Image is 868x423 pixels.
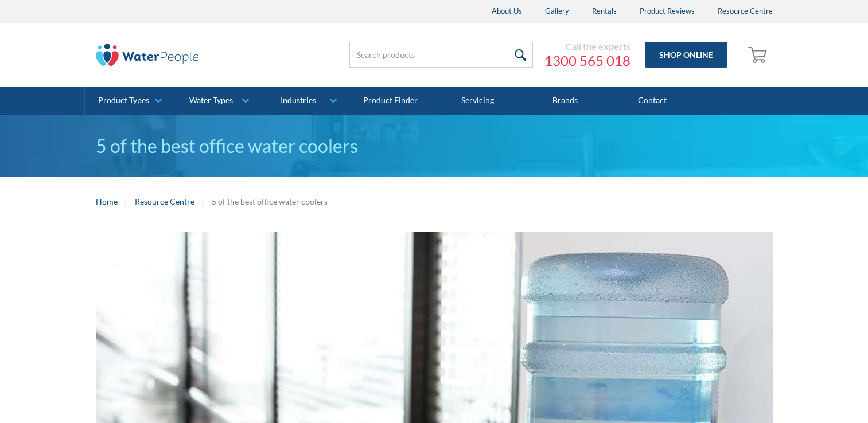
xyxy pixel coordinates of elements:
img: The Water People [96,44,199,66]
a: Industries [259,87,346,115]
a: Product Types [85,87,172,115]
div: Call the experts [544,41,630,52]
a: Water Types [172,87,259,115]
div: Product Types [98,96,149,105]
div: Industries [281,96,316,105]
a: Contact [609,87,696,115]
a: Product Finder [347,87,434,115]
img: shopping cart [748,45,770,64]
a: Open empty cart [745,41,773,69]
div: | [123,194,129,208]
div: 5 of the best office water coolers [212,195,328,207]
div: | [200,194,206,208]
div: Water Types [189,96,233,105]
a: 1300 565 018 [544,52,630,69]
h1: 5 of the best office water coolers [96,132,773,160]
a: Shop Online [645,42,727,68]
a: Home [96,195,118,207]
a: Resource Centre [135,195,194,207]
input: Search products [349,42,533,68]
a: Brands [521,87,609,115]
a: Servicing [434,87,521,115]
